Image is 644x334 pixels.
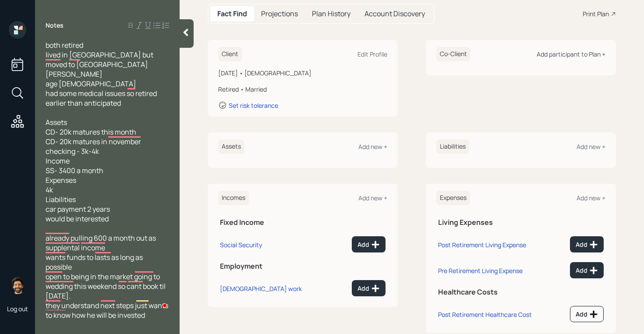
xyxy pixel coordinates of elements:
[352,280,386,296] button: Add
[357,50,387,58] div: Edit Profile
[438,310,532,319] div: Post Retirement Healthcare Cost
[7,305,28,313] div: Log out
[438,288,604,296] h5: Healthcare Costs
[220,262,386,270] h5: Employment
[577,194,605,202] div: Add new +
[312,10,350,18] h5: Plan History
[358,142,387,151] div: Add new +
[46,233,170,320] span: already pulling 600 a month out as supplental income wants funds to lasts as long as possible ope...
[357,240,380,249] div: Add
[46,117,141,224] span: Assets CD- 20k matures this month CD- 20k matures in november checking - 3k-4k Income SS- 3400 a ...
[220,218,386,227] h5: Fixed Income
[576,240,598,249] div: Add
[570,236,604,252] button: Add
[537,50,605,58] div: Add participant to Plan +
[46,40,169,320] div: To enrich screen reader interactions, please activate Accessibility in Grammarly extension settings
[357,284,380,293] div: Add
[218,85,387,94] div: Retired • Married
[352,236,386,252] button: Add
[576,310,598,319] div: Add
[438,266,523,275] div: Pre Retirement Living Expense
[229,101,278,110] div: Set risk tolerance
[570,262,604,278] button: Add
[218,139,244,154] h6: Assets
[364,10,425,18] h5: Account Discovery
[220,284,302,293] div: [DEMOGRAPHIC_DATA] work
[570,306,604,322] button: Add
[436,139,469,154] h6: Liabilities
[358,194,387,202] div: Add new +
[9,277,26,294] img: eric-schwartz-headshot.png
[218,191,249,205] h6: Incomes
[576,266,598,275] div: Add
[261,10,298,18] h5: Projections
[583,9,609,18] div: Print Plan
[46,21,64,30] label: Notes
[436,191,470,205] h6: Expenses
[577,142,605,151] div: Add new +
[436,47,471,61] h6: Co-Client
[438,241,526,249] div: Post Retirement Living Expense
[217,10,247,18] h5: Fact Find
[438,218,604,227] h5: Living Expenses
[218,47,242,61] h6: Client
[218,68,387,78] div: [DATE] • [DEMOGRAPHIC_DATA]
[46,40,158,108] span: both retired lived in [GEOGRAPHIC_DATA] but moved to [GEOGRAPHIC_DATA] [PERSON_NAME] age [DEMOGRA...
[220,241,262,249] div: Social Security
